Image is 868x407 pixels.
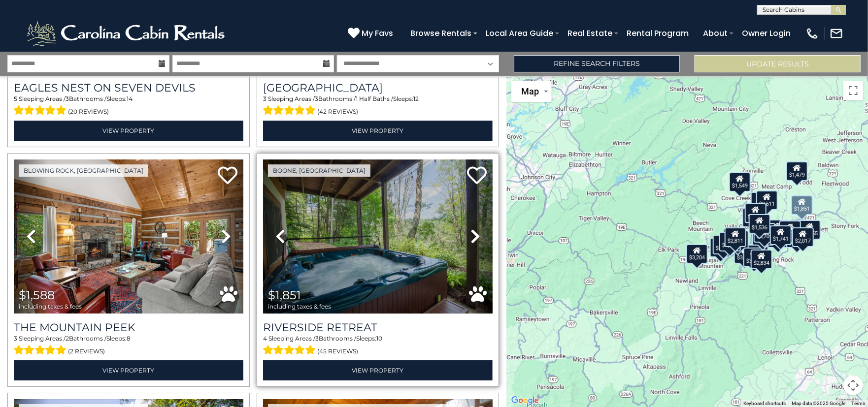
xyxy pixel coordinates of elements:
div: $2,927 [768,228,789,248]
a: The Mountain Peek [14,321,243,334]
a: View Property [263,360,493,380]
div: $2,806 [752,225,773,245]
img: mail-regular-white.png [830,27,843,40]
div: $2,611 [756,190,778,210]
a: Real Estate [563,25,617,42]
span: $1,588 [19,288,55,302]
span: 12 [413,95,419,102]
a: [GEOGRAPHIC_DATA] [263,81,493,94]
div: $3,204 [686,244,708,264]
span: 3 [263,95,267,102]
div: Sleeping Areas / Bathrooms / Sleeps: [263,334,493,358]
span: 3 [66,95,69,102]
a: Open this area in Google Maps (opens a new window) [509,394,541,407]
div: $5,709 [754,222,775,242]
img: thumbnail_163277990.jpeg [14,159,243,313]
div: $7,655 [799,219,821,239]
span: 3 [315,95,318,102]
img: thumbnail_163264777.jpeg [263,159,493,313]
button: Update Results [695,55,861,72]
span: 1 Half Baths / [356,95,393,102]
span: (20 reviews) [68,105,109,118]
div: $2,834 [751,249,772,269]
h3: Summit Creek [263,81,493,94]
div: $1,479 [786,161,808,181]
div: $3,558 [743,247,765,267]
span: Map [521,86,539,96]
div: $1,741 [770,225,792,245]
div: $3,281 [719,232,741,251]
a: Add to favorites [467,165,487,187]
div: Sleeping Areas / Bathrooms / Sleeps: [263,94,493,118]
div: $1,699 [767,219,789,239]
span: 3 [14,335,17,342]
div: $3,350 [710,238,732,257]
div: $2,771 [742,208,764,227]
a: Refine Search Filters [514,55,680,72]
button: Keyboard shortcuts [743,400,786,407]
div: $2,811 [725,227,746,247]
a: My Favs [348,27,396,40]
a: Browse Rentals [405,25,476,42]
a: Eagles Nest on Seven Devils [14,81,243,94]
span: including taxes & fees [19,303,82,310]
a: Blowing Rock, [GEOGRAPHIC_DATA] [19,164,148,177]
div: Sleeping Areas / Bathrooms / Sleeps: [14,334,243,358]
div: $2,744 [751,191,772,211]
span: including taxes & fees [268,303,331,310]
img: Google [509,394,541,407]
span: 5 [14,95,17,102]
span: $1,851 [268,288,301,302]
a: Riverside Retreat [263,321,493,334]
div: $1,536 [749,214,770,234]
span: 4 [263,335,267,342]
span: (45 reviews) [317,345,358,358]
button: Toggle fullscreen view [843,81,863,100]
img: phone-regular-white.png [805,27,819,40]
div: $2,173 [786,228,808,248]
span: 10 [376,335,382,342]
a: Local Area Guide [481,25,558,42]
a: View Property [263,121,493,141]
button: Change map style [511,81,552,102]
div: Sleeping Areas / Bathrooms / Sleeps: [14,94,243,118]
div: $1,549 [729,172,751,191]
div: $2,028 [745,203,767,222]
span: (2 reviews) [68,345,105,358]
a: Owner Login [737,25,796,42]
div: $2,407 [727,230,749,250]
a: Terms (opens in new tab) [851,401,865,406]
img: White-1-2.png [25,19,229,48]
a: View Property [14,121,243,141]
span: 3 [315,335,319,342]
span: (42 reviews) [317,105,358,118]
a: View Property [14,360,243,380]
div: $1,851 [791,195,813,215]
div: $2,724 [713,235,734,254]
button: Map camera controls [843,376,863,395]
span: 8 [127,335,131,342]
span: My Favs [362,27,393,39]
div: $2,017 [792,227,814,247]
a: Boone, [GEOGRAPHIC_DATA] [268,164,370,177]
span: Map data ©2025 Google [792,401,845,406]
span: 14 [127,95,133,102]
span: 2 [66,335,69,342]
a: Rental Program [622,25,694,42]
a: Add to favorites [218,165,237,187]
div: $1,790 [779,220,801,240]
a: About [698,25,733,42]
